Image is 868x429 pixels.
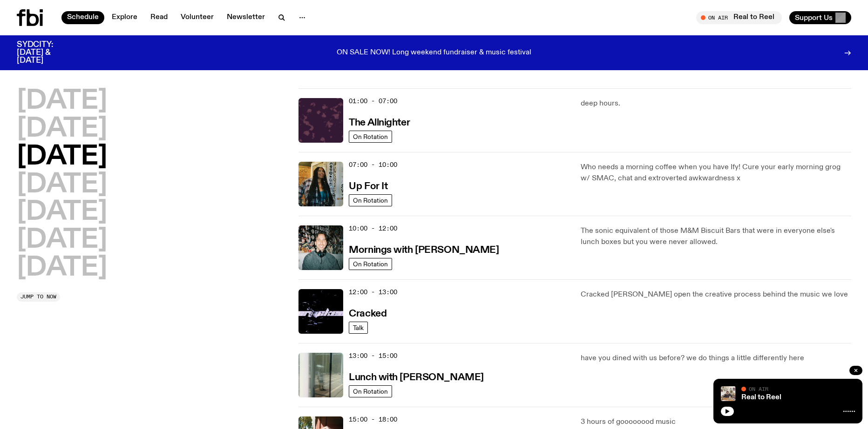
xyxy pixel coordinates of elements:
[17,41,76,65] h3: SYDCITY: [DATE] & [DATE]
[349,160,397,169] span: 07:00 - 10:00
[17,88,107,114] button: [DATE]
[749,386,768,392] span: On Air
[221,11,271,24] a: Newsletter
[17,292,60,302] button: Jump to now
[349,116,410,128] a: The Allnighter
[349,182,387,191] h3: Up For It
[349,131,392,143] a: On Rotation
[789,11,851,24] button: Support Us
[581,162,851,184] p: Who needs a morning coffee when you have Ify! Cure your early morning grog w/ SMAC, chat and extr...
[741,394,781,401] a: Real to Reel
[349,371,483,383] a: Lunch with [PERSON_NAME]
[349,307,387,319] a: Cracked
[349,97,397,106] span: 01:00 - 07:00
[298,162,343,206] img: Ify - a Brown Skin girl with black braided twists, looking up to the side with her tongue stickin...
[349,373,483,383] h3: Lunch with [PERSON_NAME]
[349,288,397,297] span: 12:00 - 13:00
[353,197,388,204] span: On Rotation
[349,351,397,360] span: 13:00 - 15:00
[696,11,782,24] button: On AirReal to Reel
[721,386,736,401] img: Jasper Craig Adams holds a vintage camera to his eye, obscuring his face. He is wearing a grey ju...
[17,255,107,281] button: [DATE]
[298,225,343,270] img: Radio presenter Ben Hansen sits in front of a wall of photos and an fbi radio sign. Film photo. B...
[17,199,107,225] button: [DATE]
[337,49,531,57] p: ON SALE NOW! Long weekend fundraiser & music festival
[349,415,397,424] span: 15:00 - 18:00
[353,260,388,267] span: On Rotation
[106,11,143,24] a: Explore
[17,227,107,253] button: [DATE]
[349,180,387,191] a: Up For It
[353,133,388,140] span: On Rotation
[175,11,219,24] a: Volunteer
[17,116,107,142] button: [DATE]
[349,322,368,334] a: Talk
[581,225,851,248] p: The sonic equivalent of those M&M Biscuit Bars that were in everyone else's lunch boxes but you w...
[581,416,851,428] p: 3 hours of goooooood music
[349,244,499,255] a: Mornings with [PERSON_NAME]
[353,324,364,331] span: Talk
[349,224,397,233] span: 10:00 - 12:00
[298,289,343,334] img: Logo for Podcast Cracked. Black background, with white writing, with glass smashing graphics
[353,388,388,395] span: On Rotation
[349,245,499,255] h3: Mornings with [PERSON_NAME]
[349,118,410,128] h3: The Allnighter
[349,194,392,206] a: On Rotation
[145,11,173,24] a: Read
[349,385,392,397] a: On Rotation
[581,353,851,364] p: have you dined with us before? we do things a little differently here
[581,289,851,300] p: Cracked [PERSON_NAME] open the creative process behind the music we love
[20,294,56,299] span: Jump to now
[17,144,107,170] button: [DATE]
[349,258,392,270] a: On Rotation
[795,13,833,22] span: Support Us
[581,98,851,109] p: deep hours.
[61,11,104,24] a: Schedule
[349,309,387,319] h3: Cracked
[17,172,107,198] button: [DATE]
